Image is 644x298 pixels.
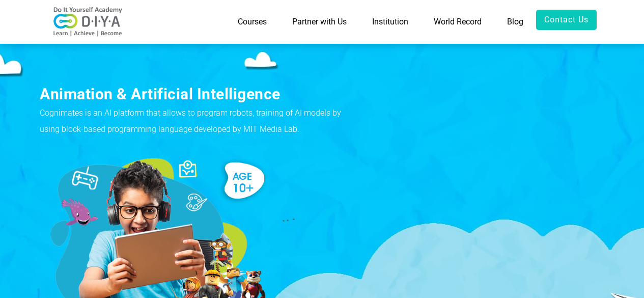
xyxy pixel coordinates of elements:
[536,10,597,30] a: Contact Us
[40,105,362,138] div: Cognimates is an AI platform that allows to program robots, training of AI models by using block-...
[421,10,494,34] a: World Record
[225,10,279,34] a: Courses
[279,10,359,34] a: Partner with Us
[40,84,362,105] div: Animation & Artificial Intelligence
[494,10,536,34] a: Blog
[359,10,421,34] a: Institution
[47,7,129,37] img: logo-v2.png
